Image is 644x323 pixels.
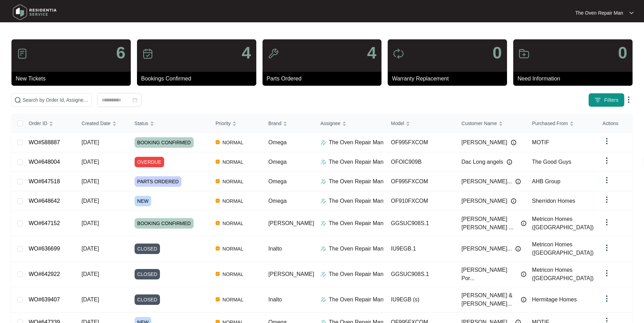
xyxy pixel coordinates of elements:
span: [DATE] [82,178,99,184]
img: Assigner Icon [321,246,326,252]
span: Customer Name [461,120,497,127]
p: The Oven Repair Man [329,138,384,147]
a: WO#648004 [29,159,60,165]
img: dropdown arrow [603,218,611,226]
td: IU9EGB.1 [385,236,456,262]
span: Metricon Homes ([GEOGRAPHIC_DATA]) [532,216,594,230]
a: WO#588887 [29,139,60,145]
p: The Oven Repair Man [329,270,384,278]
th: Assignee [315,114,386,133]
span: AHB Group [532,178,561,184]
span: NORMAL [220,270,246,278]
p: 0 [492,45,502,61]
span: [DATE] [82,220,99,226]
a: WO#647152 [29,220,60,226]
td: OFOIC909B [385,152,456,172]
img: icon [393,48,404,59]
p: Need Information [517,75,633,83]
th: Model [385,114,456,133]
span: NORMAL [220,197,246,205]
img: Vercel Logo [216,199,220,203]
span: NORMAL [220,219,246,228]
span: Filters [604,97,619,104]
span: [PERSON_NAME] [PERSON_NAME] ... [461,215,517,232]
img: Vercel Logo [216,140,220,144]
p: 4 [367,45,377,61]
th: Actions [597,114,632,133]
img: dropdown arrow [603,137,611,145]
span: Model [391,120,404,127]
span: PARTS ORDERED [135,176,182,187]
img: Info icon [515,246,521,252]
img: Assigner Icon [321,297,326,302]
span: Inalto [268,246,282,252]
td: OF995FXCOM [385,133,456,152]
p: The Oven Repair Man [329,295,384,304]
span: [PERSON_NAME] [461,138,507,147]
img: Vercel Logo [216,179,220,183]
img: dropdown arrow [629,11,634,15]
span: [PERSON_NAME]... [461,245,512,253]
img: dropdown arrow [603,294,611,303]
p: New Tickets [16,75,131,83]
p: 4 [242,45,251,61]
th: Brand [263,114,315,133]
td: IU9EGB (s) [385,287,456,313]
td: GGSUC908S.1 [385,211,456,236]
p: 0 [618,45,627,61]
img: Vercel Logo [216,297,220,301]
span: [DATE] [82,246,99,252]
th: Status [129,114,210,133]
span: Metricon Homes ([GEOGRAPHIC_DATA]) [532,267,594,281]
span: [PERSON_NAME] [461,197,507,205]
span: Assignee [321,120,341,127]
span: Inalto [268,297,282,302]
p: The Oven Repair Man [329,158,384,166]
span: Omega [268,139,287,145]
img: Info icon [507,159,512,165]
span: [PERSON_NAME] Por... [461,266,517,283]
span: [PERSON_NAME] [268,271,314,277]
img: dropdown arrow [603,244,611,252]
th: Customer Name [456,114,526,133]
span: [DATE] [82,159,99,165]
a: WO#647518 [29,178,60,184]
span: [PERSON_NAME] & [PERSON_NAME]... [461,291,517,308]
p: The Oven Repair Man [329,245,384,253]
img: icon [142,48,153,59]
th: Order ID [23,114,76,133]
img: Vercel Logo [216,272,220,276]
span: Created Date [82,120,111,127]
th: Created Date [76,114,129,133]
span: [DATE] [82,297,99,302]
img: icon [268,48,279,59]
span: Hermitage Homes [532,297,577,302]
span: NORMAL [220,177,246,186]
span: NEW [135,196,152,206]
span: BOOKING CONFIRMED [135,137,194,148]
td: OF910FXCOM [385,191,456,211]
span: Purchased From [532,120,568,127]
span: [DATE] [82,198,99,204]
td: GGSUC908S.1 [385,262,456,287]
img: residentia service logo [10,2,59,23]
img: Assigner Icon [321,198,326,204]
p: Warranty Replacement [392,75,507,83]
span: CLOSED [135,294,160,305]
img: dropdown arrow [625,95,633,104]
td: OF995FXCOM [385,172,456,191]
img: dropdown arrow [603,195,611,204]
img: icon [518,48,530,59]
input: Search by Order Id, Assignee Name, Customer Name, Brand and Model [23,96,89,104]
span: Order ID [29,120,47,127]
span: MOTIF [532,139,549,145]
img: dropdown arrow [603,269,611,277]
p: Bookings Confirmed [141,75,256,83]
p: The Oven Repair Man [329,177,384,186]
span: NORMAL [220,245,246,253]
th: Priority [210,114,263,133]
span: Dac Long angels [461,158,503,166]
img: Assigner Icon [321,271,326,277]
img: Info icon [515,179,521,184]
img: Vercel Logo [216,221,220,225]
